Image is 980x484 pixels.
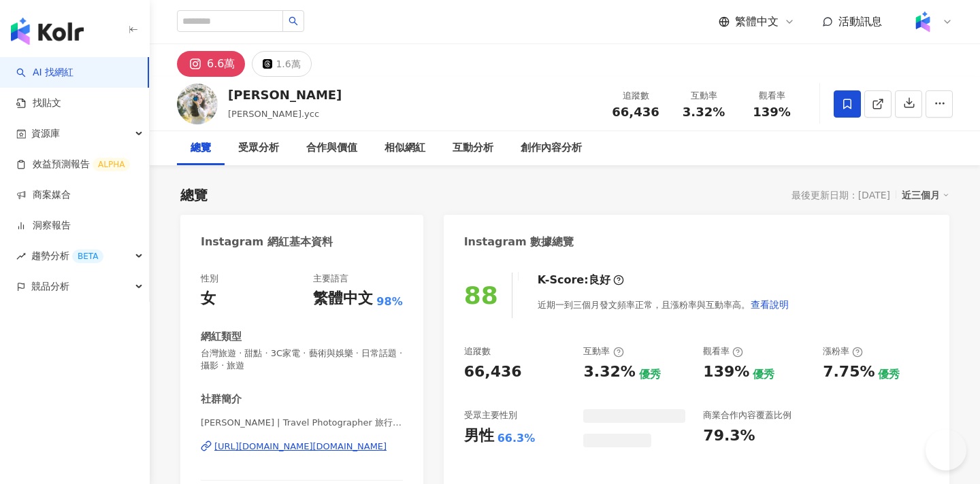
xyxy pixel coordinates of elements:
[313,288,373,309] div: 繁體中文
[926,430,966,470] iframe: Help Scout Beacon - Open
[683,105,725,119] span: 3.32%
[177,51,245,77] button: 6.6萬
[878,367,900,382] div: 優秀
[201,440,403,453] a: [URL][DOMAIN_NAME][DOMAIN_NAME]
[464,426,494,447] div: 男性
[276,54,300,73] div: 1.6萬
[191,140,211,156] div: 總覽
[703,409,791,421] div: 商業合作內容覆蓋比例
[791,190,890,201] div: 最後更新日期：[DATE]
[11,18,84,45] img: logo
[31,271,69,302] span: 競品分析
[252,51,311,77] button: 1.6萬
[823,345,863,358] div: 漲粉率
[746,89,798,103] div: 觀看率
[753,105,791,119] span: 139%
[521,140,582,156] div: 創作內容分析
[678,89,730,103] div: 互動率
[583,345,623,358] div: 互動率
[306,140,357,156] div: 合作與價值
[453,140,493,156] div: 互動分析
[16,219,71,232] a: 洞察報告
[180,186,208,205] div: 總覽
[238,140,279,156] div: 受眾分析
[201,235,333,249] div: Instagram 網紅基本資料
[376,294,402,309] span: 98%
[823,362,875,383] div: 7.75%
[214,440,387,453] div: [URL][DOMAIN_NAME][DOMAIN_NAME]
[703,426,755,447] div: 79.3%
[177,84,218,124] img: KOL Avatar
[838,15,882,28] span: 活動訊息
[228,86,342,103] div: [PERSON_NAME]
[464,409,517,421] div: 受眾主要性別
[583,362,635,383] div: 3.32%
[902,186,949,204] div: 近三個月
[201,347,403,372] span: 台灣旅遊 · 甜點 · 3C家電 · 藝術與娛樂 · 日常話題 · 攝影 · 旅遊
[703,345,743,358] div: 觀看率
[639,367,661,382] div: 優秀
[207,54,235,73] div: 6.6萬
[464,235,574,249] div: Instagram 數據總覽
[16,97,61,110] a: 找貼文
[610,89,661,103] div: 追蹤數
[201,417,403,429] span: [PERSON_NAME] | Travel Photographer 旅行攝影 | serena.ycc
[910,9,936,35] img: Kolr%20app%20icon%20%281%29.png
[201,330,242,344] div: 網紅類型
[497,431,536,446] div: 66.3%
[735,14,779,29] span: 繁體中文
[538,291,789,318] div: 近期一到三個月發文頻率正常，且漲粉率與互動率高。
[385,140,425,156] div: 相似網紅
[538,273,624,288] div: K-Score :
[201,288,216,309] div: 女
[751,299,789,310] span: 查看說明
[703,362,749,383] div: 139%
[31,118,60,149] span: 資源庫
[289,16,298,26] span: search
[313,273,348,285] div: 主要語言
[16,66,73,80] a: searchAI 找網紅
[750,291,789,318] button: 查看說明
[31,241,103,271] span: 趨勢分析
[16,252,26,261] span: rise
[753,367,774,382] div: 優秀
[201,273,218,285] div: 性別
[72,249,103,263] div: BETA
[16,188,71,202] a: 商案媒合
[464,345,491,358] div: 追蹤數
[228,109,319,119] span: [PERSON_NAME].ycc
[464,281,498,309] div: 88
[612,105,659,119] span: 66,436
[464,362,522,383] div: 66,436
[16,158,130,171] a: 效益預測報告ALPHA
[589,273,610,288] div: 良好
[201,392,242,407] div: 社群簡介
